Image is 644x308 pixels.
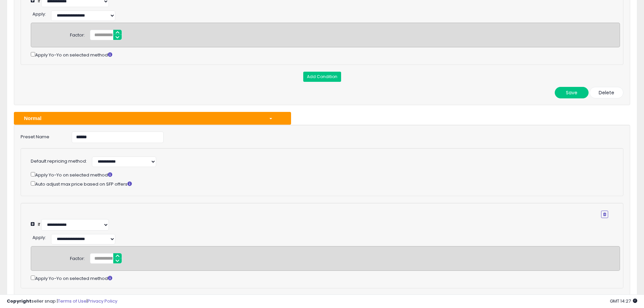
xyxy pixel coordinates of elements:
div: seller snap | | [7,298,117,305]
label: Default repricing method: [31,158,87,165]
strong: Copyright [7,298,31,304]
button: Delete [590,87,623,98]
div: Normal [19,115,264,122]
div: Apply Yo-Yo on selected method [31,171,608,179]
div: : [32,232,46,241]
span: 2025-08-15 14:27 GMT [610,298,637,304]
span: Apply [32,234,45,241]
div: Factor: [70,30,85,39]
a: Terms of Use [58,298,87,304]
i: Remove Condition [603,212,606,216]
div: Factor: [70,253,85,262]
label: Preset Name [16,132,67,140]
button: Add Condition [303,72,341,82]
button: Normal [14,112,291,124]
a: Privacy Policy [88,298,117,304]
span: Apply [32,11,45,17]
div: Apply Yo-Yo on selected method [31,274,620,282]
div: : [32,9,46,18]
div: Apply Yo-Yo on selected method [31,51,620,58]
button: Save [555,87,589,98]
div: Auto adjust max price based on SFP offers [31,180,608,188]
